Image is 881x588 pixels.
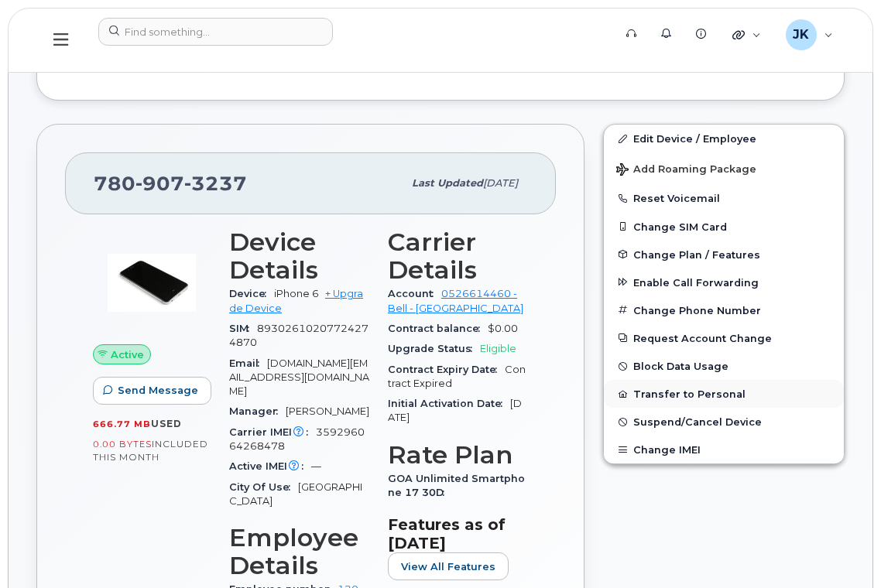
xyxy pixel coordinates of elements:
[98,18,333,46] input: Find something...
[388,288,523,313] a: 0526614460 - Bell - [GEOGRAPHIC_DATA]
[604,436,844,463] button: Change IMEI
[111,347,144,362] span: Active
[633,416,762,428] span: Suspend/Cancel Device
[483,177,518,189] span: [DATE]
[480,343,516,354] span: Eligible
[604,152,844,184] button: Add Roaming Package
[388,364,505,375] span: Contract Expiry Date
[604,125,844,152] a: Edit Device / Employee
[93,419,151,429] span: 666.77 MB
[604,296,844,324] button: Change Phone Number
[229,288,274,299] span: Device
[793,26,809,44] span: JK
[151,418,182,429] span: used
[94,172,247,195] span: 780
[388,288,441,299] span: Account
[388,515,528,552] h3: Features as of [DATE]
[604,324,844,352] button: Request Account Change
[229,524,369,579] h3: Employee Details
[229,481,298,493] span: City Of Use
[93,439,152,450] span: 0.00 Bytes
[775,19,844,50] div: Jayson Kralkay
[388,552,509,580] button: View All Features
[722,19,772,50] div: Quicklinks
[604,241,844,268] button: Change Plan / Features
[105,236,198,329] img: image20231002-3703462-1wx6rma.jpeg
[604,380,844,408] button: Transfer to Personal
[604,352,844,380] button: Block Data Usage
[604,184,844,212] button: Reset Voicemail
[604,213,844,241] button: Change SIM Card
[388,228,528,284] h3: Carrier Details
[388,343,480,354] span: Upgrade Status
[229,481,362,507] span: [GEOGRAPHIC_DATA]
[604,268,844,296] button: Enable Call Forwarding
[229,426,316,438] span: Carrier IMEI
[229,357,267,369] span: Email
[229,405,286,417] span: Manager
[388,473,525,498] span: GOA Unlimited Smartphone 17 30D
[229,228,369,284] h3: Device Details
[633,276,759,288] span: Enable Call Forwarding
[93,377,211,405] button: Send Message
[604,408,844,436] button: Suspend/Cancel Device
[388,364,526,389] span: Contract Expired
[633,248,760,260] span: Change Plan / Features
[229,460,311,472] span: Active IMEI
[311,460,321,472] span: —
[229,426,365,452] span: 359296064268478
[93,438,208,463] span: included this month
[388,441,528,469] h3: Rate Plan
[616,163,756,178] span: Add Roaming Package
[118,383,198,398] span: Send Message
[388,398,510,409] span: Initial Activation Date
[412,177,483,189] span: Last updated
[184,172,247,195] span: 3237
[286,405,369,417] span: [PERSON_NAME]
[229,357,369,398] span: [DOMAIN_NAME][EMAIL_ADDRESS][DOMAIN_NAME]
[229,323,369,348] span: 89302610207724274870
[401,559,495,574] span: View All Features
[488,323,518,334] span: $0.00
[274,288,319,299] span: iPhone 6
[388,323,488,334] span: Contract balance
[135,172,184,195] span: 907
[229,323,257,334] span: SIM
[229,288,363,313] a: + Upgrade Device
